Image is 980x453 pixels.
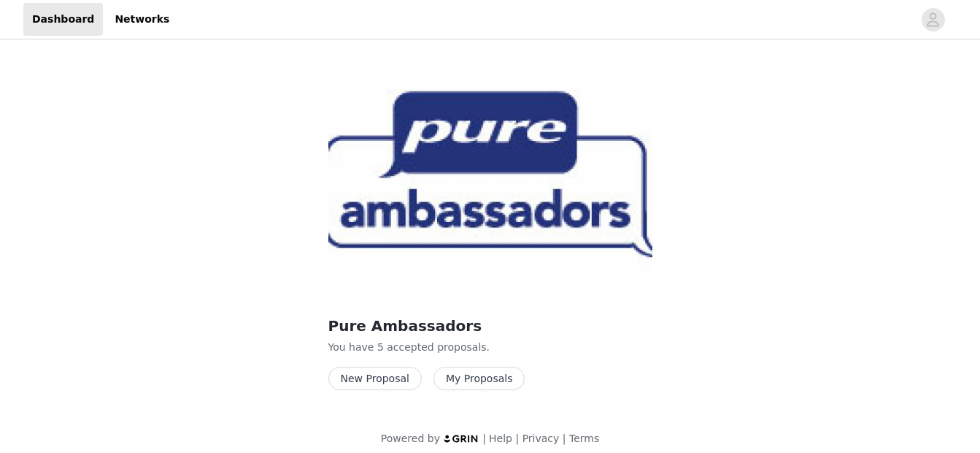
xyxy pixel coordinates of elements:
a: Networks [106,3,178,36]
a: Dashboard [23,3,103,36]
div: avatar [926,8,940,31]
button: My Proposals [433,367,525,390]
button: New Proposal [328,367,422,390]
a: Terms [569,433,599,444]
span: | [515,433,519,444]
span: | [563,433,566,444]
img: Pure Encapsulations [328,60,652,303]
img: logo [443,434,479,444]
a: Privacy [522,433,560,444]
a: Help [489,433,512,444]
span: s [481,341,486,353]
span: | [482,433,486,444]
p: You have 5 accepted proposal . [328,340,652,355]
span: Powered by [381,433,440,444]
h2: Pure Ambassadors [328,315,652,337]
